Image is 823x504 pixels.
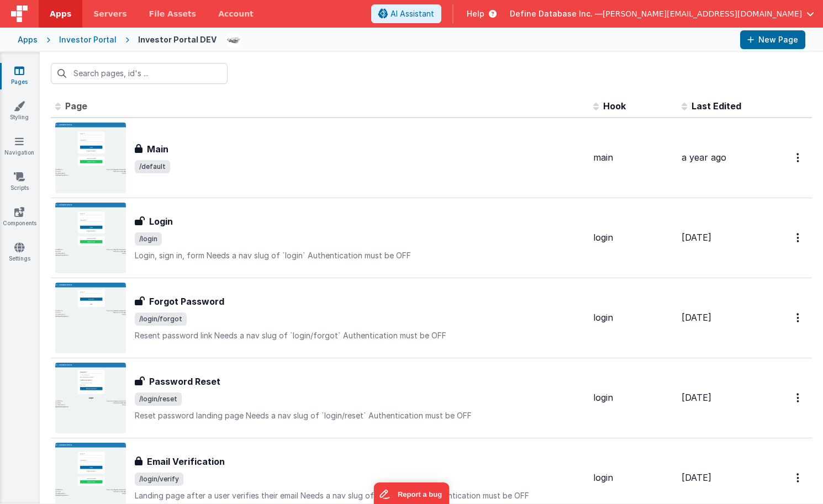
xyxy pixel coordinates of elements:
[371,4,441,23] button: AI Assistant
[510,8,814,19] button: Define Database Inc. — [PERSON_NAME][EMAIL_ADDRESS][DOMAIN_NAME]
[226,32,241,47] img: dbd5031d3984bd4b2343f917d142348f
[50,8,71,19] span: Apps
[147,455,225,468] h3: Email Verification
[790,466,808,489] button: Options
[135,473,183,486] span: /login/verify
[682,392,711,403] span: [DATE]
[790,226,808,249] button: Options
[391,8,434,19] span: AI Assistant
[149,295,224,308] h3: Forgot Password
[59,34,117,45] div: Investor Portal
[593,231,673,244] div: login
[147,142,168,156] h3: Main
[682,232,711,243] span: [DATE]
[149,215,173,228] h3: Login
[135,160,170,173] span: /default
[593,311,673,324] div: login
[682,152,726,163] span: a year ago
[510,8,603,19] span: Define Database Inc. —
[790,386,808,409] button: Options
[135,410,584,421] p: Reset password landing page Needs a nav slug of `login/reset` Authentication must be OFF
[790,306,808,329] button: Options
[740,30,805,49] button: New Page
[138,34,217,45] div: Investor Portal DEV
[593,471,673,484] div: login
[603,100,626,112] span: Hook
[692,100,741,112] span: Last Edited
[593,391,673,404] div: login
[135,490,584,501] p: Landing page after a user verifies their email Needs a nav slug of `login/verify` Authentication ...
[467,8,484,19] span: Help
[603,8,802,19] span: [PERSON_NAME][EMAIL_ADDRESS][DOMAIN_NAME]
[135,312,187,326] span: /login/forgot
[682,312,711,323] span: [DATE]
[135,250,584,261] p: Login, sign in, form Needs a nav slug of `login` Authentication must be OFF
[790,146,808,169] button: Options
[18,34,38,45] div: Apps
[149,8,197,19] span: File Assets
[593,151,673,164] div: main
[135,392,182,406] span: /login/reset
[682,472,711,483] span: [DATE]
[149,375,220,388] h3: Password Reset
[135,330,584,341] p: Resent password link Needs a nav slug of `login/forgot` Authentication must be OFF
[135,232,162,246] span: /login
[51,63,228,84] input: Search pages, id's ...
[93,8,126,19] span: Servers
[65,100,87,112] span: Page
